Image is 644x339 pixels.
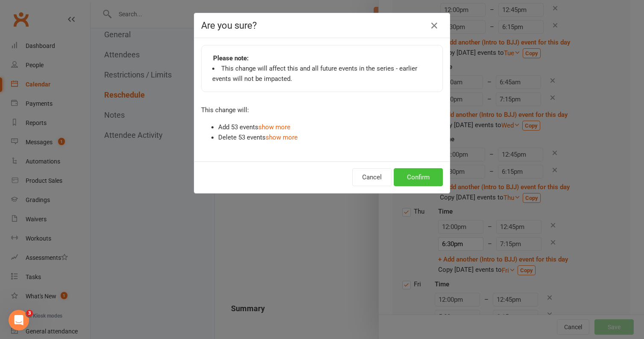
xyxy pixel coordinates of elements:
h4: Are you sure? [201,20,443,31]
a: show more [258,123,290,131]
button: Confirm [394,168,443,186]
a: show more [266,134,298,141]
li: Add 53 events [218,122,443,132]
button: Cancel [352,168,392,186]
p: This change will: [201,105,443,115]
strong: Please note: [213,53,249,63]
li: Delete 53 events [218,132,443,143]
button: Close [427,19,441,33]
span: 3 [26,310,33,317]
iframe: Intercom live chat [9,310,29,330]
li: This change will affect this and all future events in the series - earlier events will not be imp... [212,63,432,84]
